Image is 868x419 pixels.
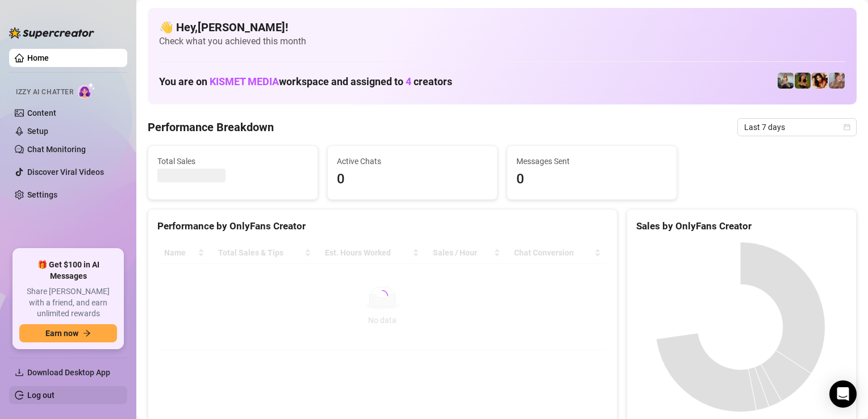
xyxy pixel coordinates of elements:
[210,76,279,87] span: KISMET MEDIA
[829,380,857,408] div: Open Intercom Messenger
[795,73,811,89] img: Dawn
[27,53,49,62] a: Home
[19,286,117,320] span: Share [PERSON_NAME] with a friend, and earn unlimited rewards
[27,368,110,377] span: Download Desktop App
[157,155,308,167] span: Total Sales
[778,73,794,89] img: Sofia
[27,391,55,400] a: Log out
[148,119,274,135] h4: Performance Breakdown
[159,76,452,88] h1: You are on workspace and assigned to creators
[744,119,850,136] span: Last 7 days
[9,27,94,39] img: logo-BBDzfeDw.svg
[15,368,24,377] span: download
[45,329,78,338] span: Earn now
[375,288,390,303] span: loading
[159,19,845,35] h4: 👋 Hey, [PERSON_NAME] !
[27,127,48,136] a: Setup
[83,329,91,337] span: arrow-right
[27,145,86,154] a: Chat Monitoring
[829,73,845,89] img: Athomewithhoney
[157,219,608,234] div: Performance by OnlyFans Creator
[636,219,847,234] div: Sales by OnlyFans Creator
[159,35,845,48] span: Check what you achieved this month
[16,87,73,98] span: Izzy AI Chatter
[27,108,56,118] a: Content
[516,169,667,190] span: 0
[844,124,850,131] span: calendar
[337,155,488,167] span: Active Chats
[812,73,828,89] img: Shay Baker
[27,167,104,177] a: Discover Viral Videos
[19,259,117,282] span: 🎁 Get $100 in AI Messages
[78,82,95,99] img: AI Chatter
[19,324,117,342] button: Earn nowarrow-right
[337,169,488,190] span: 0
[516,155,667,167] span: Messages Sent
[27,190,57,199] a: Settings
[406,76,411,87] span: 4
